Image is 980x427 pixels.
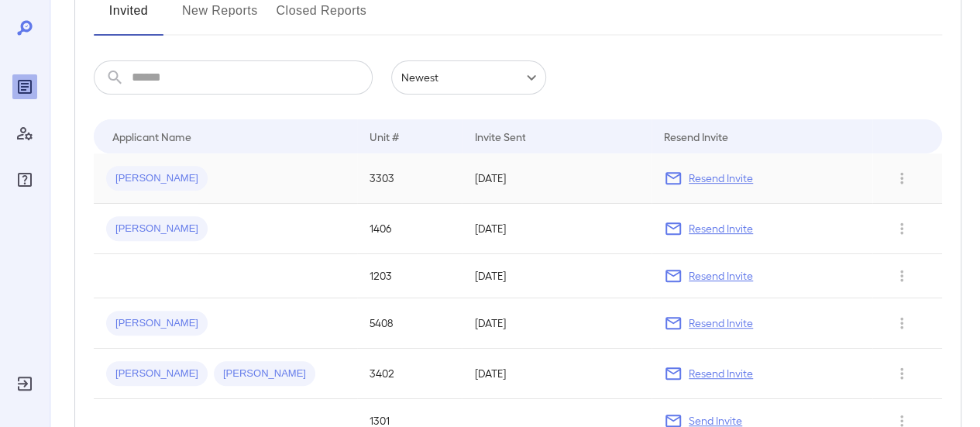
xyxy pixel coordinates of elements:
div: Newest [391,60,546,95]
td: [DATE] [462,204,652,254]
button: Row Actions [889,263,914,288]
td: 1203 [357,254,462,298]
button: Row Actions [889,311,914,336]
div: Log Out [12,371,37,396]
button: Row Actions [889,216,914,241]
p: Resend Invite [689,221,753,236]
span: [PERSON_NAME] [106,222,208,236]
td: 1406 [357,204,462,254]
div: Manage Users [12,121,37,146]
td: 3402 [357,349,462,399]
p: Resend Invite [689,268,753,284]
button: Row Actions [889,166,914,191]
div: FAQ [12,167,37,192]
span: [PERSON_NAME] [106,171,208,186]
p: Resend Invite [689,170,753,186]
button: Row Actions [889,361,914,386]
p: Resend Invite [689,366,753,381]
td: [DATE] [462,254,652,298]
span: [PERSON_NAME] [106,316,208,331]
td: [DATE] [462,153,652,204]
span: [PERSON_NAME] [214,367,315,381]
p: Resend Invite [689,315,753,331]
span: [PERSON_NAME] [106,367,208,381]
td: [DATE] [462,298,652,349]
div: Applicant Name [112,127,191,146]
td: [DATE] [462,349,652,399]
td: 5408 [357,298,462,349]
div: Reports [12,74,37,99]
div: Unit # [370,127,399,146]
td: 3303 [357,153,462,204]
div: Resend Invite [664,127,728,146]
div: Invite Sent [474,127,525,146]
